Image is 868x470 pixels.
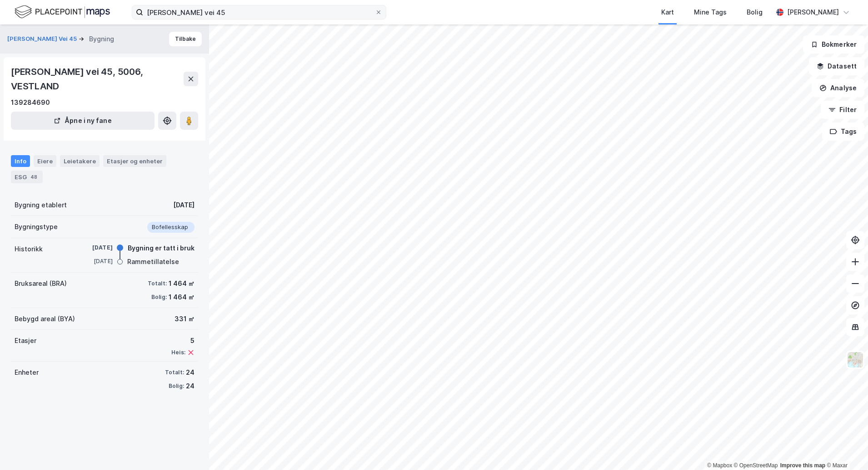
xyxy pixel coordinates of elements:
div: Etasjer og enheter [107,157,163,165]
div: ESG [11,171,43,183]
img: Z [847,351,864,368]
div: Bolig [747,7,763,18]
div: 24 [186,367,195,378]
a: Improve this map [780,462,825,469]
button: Analyse [812,79,864,97]
div: Bygning etablert [15,200,67,211]
div: [DATE] [76,244,113,252]
button: Tilbake [169,32,202,46]
div: Leietakere [60,155,100,167]
div: Kart [661,7,674,18]
div: 24 [186,381,195,392]
div: Bygningstype [15,221,58,232]
div: Totalt: [148,280,167,287]
div: Heis: [171,349,185,356]
img: logo.f888ab2527a4732fd821a326f86c7f29.svg [15,4,110,20]
div: [DATE] [76,257,113,265]
div: [DATE] [173,200,195,211]
div: 139284690 [11,97,50,108]
button: Bokmerker [803,35,864,54]
div: Info [11,155,30,167]
div: Rammetillatelse [127,256,179,267]
button: Tags [822,122,864,141]
iframe: Chat Widget [823,426,868,470]
a: OpenStreetMap [734,462,778,469]
div: Bebygd areal (BYA) [15,313,75,324]
button: Filter [821,101,864,119]
div: [PERSON_NAME] [787,7,839,18]
div: 1 464 ㎡ [169,278,195,289]
div: [PERSON_NAME] vei 45, 5006, VESTLAND [11,64,184,93]
div: Totalt: [165,369,184,376]
div: Bolig: [151,294,167,301]
div: Enheter [15,367,39,378]
div: Eiere [34,155,56,167]
div: Etasjer [15,335,36,346]
div: 48 [29,172,39,181]
div: Mine Tags [694,7,727,18]
div: Bygning [89,34,114,44]
div: 1 464 ㎡ [169,292,195,303]
input: Søk på adresse, matrikkel, gårdeiere, leietakere eller personer [143,5,375,19]
div: 5 [171,335,195,346]
div: Bolig: [169,382,184,390]
div: Bygning er tatt i bruk [128,243,195,254]
button: Datasett [809,57,864,75]
div: 331 ㎡ [175,313,195,324]
a: Mapbox [707,462,732,469]
button: [PERSON_NAME] Vei 45 [7,34,79,44]
div: Bruksareal (BRA) [15,278,67,289]
div: Historikk [15,244,43,255]
button: Åpne i ny fane [11,112,155,130]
